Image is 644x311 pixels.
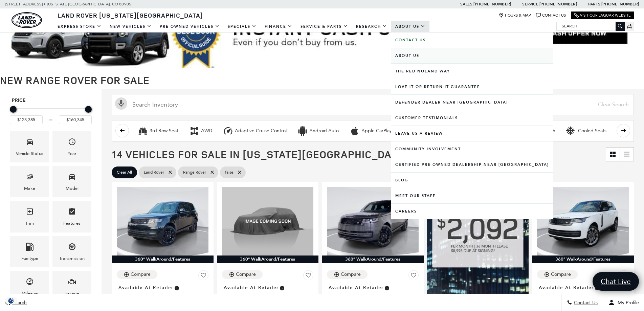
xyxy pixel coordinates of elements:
a: Chat Live [593,272,639,291]
div: Price [10,104,92,124]
span: Service [522,2,538,6]
div: VehicleVehicle Status [10,131,49,162]
span: Range Rover [183,168,206,177]
a: Contact Us [536,13,566,18]
span: Sales [460,2,472,6]
span: Vehicle [26,136,34,150]
div: AWD [201,128,212,134]
a: Service & Parts [296,21,352,32]
button: Cooled SeatsCooled Seats [562,124,610,138]
button: Compare Vehicle [537,270,578,279]
a: Specials [224,21,261,32]
button: Compare Vehicle [327,270,368,279]
div: Cooled Seats [578,128,606,134]
div: ModelModel [52,166,91,197]
a: Blog [391,173,553,188]
button: Adaptive Cruise ControlAdaptive Cruise Control [219,124,290,138]
div: Year [68,150,76,157]
span: Parts [588,2,600,6]
span: Vehicle is in stock and ready for immediate delivery. Due to demand, availability is subject to c... [279,284,285,291]
button: Save Vehicle [198,270,208,283]
div: Compare [236,271,256,277]
button: AWDAWD [185,124,216,138]
div: Trim [25,220,34,227]
a: land-rover [12,12,42,28]
span: Model [68,171,76,185]
a: Customer Testimonials [391,110,553,126]
div: Features [63,220,81,227]
div: Engine [65,290,79,297]
a: [PHONE_NUMBER] [473,1,511,7]
span: Vehicle is in stock and ready for immediate delivery. Due to demand, availability is subject to c... [174,284,180,291]
div: TransmissionTransmission [52,236,91,267]
button: Open user profile menu [603,294,644,311]
div: Cooled Seats [566,126,576,136]
div: Transmission [59,255,85,262]
button: scroll right [617,124,630,137]
span: Trim [26,206,34,220]
a: Careers [391,204,553,219]
div: Vehicle Status [16,150,43,157]
span: Chat Live [597,277,634,286]
div: Compare [341,271,361,277]
span: Go to slide 6 [328,55,335,62]
span: Go to slide 8 [347,55,354,62]
a: Land Rover [US_STATE][GEOGRAPHIC_DATA] [53,11,207,19]
button: Save Vehicle [303,270,313,283]
button: Save Vehicle [408,270,419,283]
div: Apple CarPlay [350,126,360,136]
span: Land Rover [US_STATE][GEOGRAPHIC_DATA] [58,11,203,19]
img: Land Rover [12,12,42,28]
span: Go to slide 1 [281,55,288,62]
div: 360° WalkAround/Features [217,256,319,263]
a: EXPRESS STORE [53,21,106,32]
span: Year [68,136,76,150]
h5: Price [12,97,90,104]
div: Make [24,185,35,192]
img: Opt-Out Icon [3,297,19,304]
span: Make [26,171,34,185]
span: Vehicle is in stock and ready for immediate delivery. Due to demand, availability is subject to c... [594,284,600,291]
section: Click to Open Cookie Consent Modal [3,297,19,304]
b: Contact Us [395,38,426,43]
button: Save Vehicle [619,270,629,283]
img: 2025 Land Rover Range Rover SE [537,187,629,256]
a: Visit Our Jaguar Website [574,13,631,18]
input: Maximum [59,115,92,124]
div: MileageMileage [10,271,49,302]
span: Go to slide 7 [338,55,345,62]
input: Search Inventory [112,94,634,115]
div: 360° WalkAround/Features [112,256,214,263]
div: TrimTrim [10,201,49,232]
div: Apple CarPlay [361,128,392,134]
button: Apple CarPlayApple CarPlay [346,124,396,138]
div: Mileage [22,290,38,297]
a: Community Involvement [391,141,553,157]
a: About Us [391,21,429,32]
a: The Red Noland Way [391,64,553,79]
span: My Profile [615,300,639,306]
div: Model [66,185,79,192]
div: AWD [189,126,199,136]
span: false [225,168,234,177]
span: Features [68,206,76,220]
span: Engine [68,276,76,290]
div: EngineEngine [52,271,91,302]
img: 2025 Land Rover Range Rover SE [327,187,419,256]
span: Available at Retailer [118,284,174,291]
a: Love It or Return It Guarantee [391,79,553,94]
div: Adaptive Cruise Control [223,126,233,136]
div: 360° WalkAround/Features [532,256,634,263]
a: Research [352,21,391,32]
div: MakeMake [10,166,49,197]
span: Transmission [68,241,76,255]
button: scroll left [115,124,129,137]
div: Maximum Price [85,106,92,113]
img: 2025 Land Rover Range Rover SE [222,187,314,256]
span: Contact Us [572,300,598,306]
div: 3rd Row Seat [138,126,148,136]
a: Pre-Owned Vehicles [156,21,224,32]
a: [STREET_ADDRESS] • [US_STATE][GEOGRAPHIC_DATA], CO 80905 [5,2,131,6]
span: Available at Retailer [539,284,594,291]
a: Grid View [606,148,620,161]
